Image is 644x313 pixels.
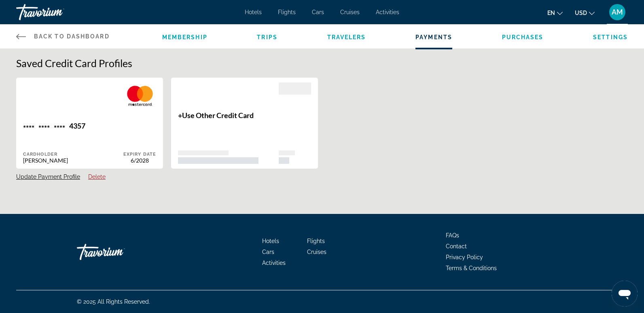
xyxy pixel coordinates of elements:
[612,8,623,16] span: AM
[182,111,254,120] span: Use Other Credit Card
[415,34,452,40] a: Payments
[16,57,628,69] h1: Saved Credit Card Profiles
[124,82,156,109] img: MAST
[376,9,399,15] a: Activities
[607,4,628,21] button: User Menu
[123,152,156,157] div: Expiry Date
[16,2,97,23] a: Travorium
[307,238,325,244] a: Flights
[16,77,163,169] button: MAST************4357Cardholder[PERSON_NAME]Expiry Date6/2028
[446,243,467,250] a: Contact
[575,7,595,19] button: Change currency
[16,24,110,49] a: Back to Dashboard
[23,157,123,164] div: [PERSON_NAME]
[262,260,286,266] a: Activities
[446,232,459,239] a: FAQs
[547,10,555,16] span: en
[77,240,158,264] a: Go Home
[23,152,123,157] div: Cardholder
[446,254,483,260] a: Privacy Policy
[162,34,208,40] a: Membership
[340,9,360,15] a: Cruises
[88,173,106,180] button: Delete
[593,34,628,40] a: Settings
[171,77,318,169] button: +Use Other Credit Card
[257,34,278,40] a: Trips
[307,249,326,255] a: Cruises
[547,7,563,19] button: Change language
[34,33,110,40] span: Back to Dashboard
[312,9,324,15] a: Cars
[123,157,156,164] div: 6/2028
[612,281,638,307] iframe: Schaltfläche zum Öffnen des Messaging-Fensters
[575,10,587,16] span: USD
[327,34,366,40] a: Travelers
[502,34,544,40] a: Purchases
[69,121,85,132] div: 4357
[178,111,279,120] p: +
[16,173,80,180] button: Update Payment Profile
[262,249,274,255] a: Cars
[245,9,262,15] a: Hotels
[262,238,279,244] a: Hotels
[77,298,150,305] span: © 2025 All Rights Reserved.
[278,9,296,15] a: Flights
[446,265,497,271] a: Terms & Conditions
